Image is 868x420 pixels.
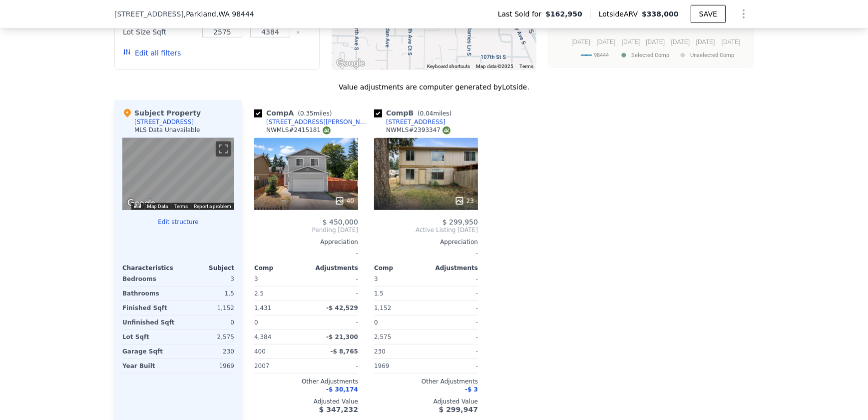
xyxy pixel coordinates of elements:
div: Comp B [374,108,455,118]
span: 230 [374,348,386,355]
div: Comp A [254,108,336,118]
text: [DATE] [722,38,741,45]
div: 23 [454,196,474,206]
text: [DATE] [646,38,665,45]
span: -$ 8,765 [331,348,358,355]
div: - [254,246,358,260]
span: 0 [374,319,378,326]
div: 0 [180,315,234,329]
span: -$ 3 [465,386,478,393]
div: Characteristics [122,264,178,272]
img: NWMLS Logo [442,126,450,134]
div: Subject [178,264,234,272]
div: Bathrooms [122,286,176,300]
div: Lot Size Sqft [123,25,196,39]
div: - [428,301,478,315]
div: Year Built [122,359,176,373]
div: Finished Sqft [122,301,176,315]
span: ( miles) [294,110,336,117]
div: - [374,246,478,260]
div: Adjusted Value [254,397,358,405]
span: , WA 98444 [216,10,254,18]
span: 2,575 [374,333,391,340]
span: Lotside ARV [599,9,642,19]
a: Open this area in Google Maps (opens a new window) [125,197,158,210]
div: Subject Property [122,108,201,118]
span: -$ 30,174 [326,386,358,393]
span: 0.04 [420,110,434,117]
button: Show Options [734,4,754,24]
span: $ 299,947 [439,405,478,413]
div: 1.5 [180,286,234,300]
text: 98444 [594,52,609,58]
div: Bedrooms [122,272,176,286]
span: $ 299,950 [442,218,478,226]
text: [DATE] [597,38,616,45]
div: Street View [122,138,234,210]
img: Google [334,57,367,70]
img: Google [125,197,158,210]
span: Last Sold for [498,9,546,19]
div: Lot Sqft [122,330,176,344]
div: 3 [180,272,234,286]
div: Adjustments [426,264,478,272]
div: 1969 [374,359,424,373]
button: Edit structure [122,218,234,226]
span: 400 [254,348,266,355]
span: ( miles) [414,110,455,117]
div: Appreciation [374,238,478,246]
div: - [308,286,358,300]
button: Edit all filters [123,48,181,58]
span: $ 347,232 [319,405,358,413]
span: 0 [254,319,258,326]
div: Map [122,138,234,210]
button: SAVE [691,5,726,23]
div: Comp [254,264,306,272]
div: [STREET_ADDRESS] [386,118,445,126]
div: Value adjustments are computer generated by Lotside . [114,82,754,92]
div: NWMLS # 2415181 [266,126,331,134]
span: Active Listing [DATE] [374,226,478,234]
div: Appreciation [254,238,358,246]
span: 3 [254,275,258,282]
img: NWMLS Logo [323,126,331,134]
div: 2,575 [180,330,234,344]
span: 1,431 [254,304,271,311]
span: Map data ©2025 [476,63,513,69]
button: Clear [296,30,300,34]
span: 4,384 [254,333,271,340]
a: [STREET_ADDRESS][PERSON_NAME] [254,118,370,126]
span: -$ 42,529 [326,304,358,311]
span: $162,950 [545,9,582,19]
span: 3 [374,275,378,282]
a: Report a problem [194,203,231,209]
div: - [428,272,478,286]
div: 1,152 [180,301,234,315]
div: - [428,359,478,373]
span: $338,000 [642,10,679,18]
text: Selected Comp [631,52,669,58]
div: 2.5 [254,286,304,300]
div: 1969 [180,359,234,373]
div: - [428,330,478,344]
a: Terms (opens in new tab) [174,203,188,209]
div: Garage Sqft [122,344,176,358]
div: - [308,315,358,329]
div: - [308,272,358,286]
span: $ 450,000 [323,218,358,226]
button: Keyboard shortcuts [427,63,470,70]
button: Keyboard shortcuts [134,203,141,208]
text: [DATE] [571,38,590,45]
span: , Parkland [184,9,254,19]
div: [STREET_ADDRESS][PERSON_NAME] [266,118,370,126]
text: [DATE] [671,38,690,45]
div: - [428,286,478,300]
span: 1,152 [374,304,391,311]
span: -$ 21,300 [326,333,358,340]
a: [STREET_ADDRESS] [374,118,445,126]
span: 0.35 [300,110,314,117]
text: [DATE] [622,38,641,45]
span: [STREET_ADDRESS] [114,9,184,19]
text: [DATE] [696,38,715,45]
div: Comp [374,264,426,272]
